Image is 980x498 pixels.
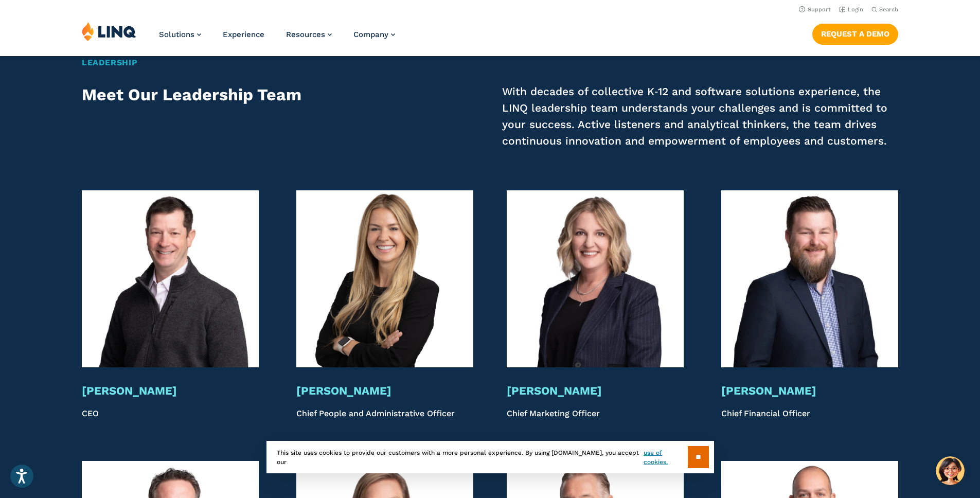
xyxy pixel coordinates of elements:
a: Company [353,30,395,39]
p: CEO [82,407,259,420]
a: Solutions [159,30,201,39]
h3: [PERSON_NAME] [507,384,684,398]
h3: [PERSON_NAME] [721,384,898,398]
span: Company [353,30,388,39]
button: Hello, have a question? Let’s chat. [936,456,965,485]
h2: Leadership [82,57,898,69]
img: Bryan Jones Headshot [82,190,259,367]
p: Chief People and Administrative Officer [296,407,473,420]
p: With decades of collective K‑12 and software solutions experience, the LINQ leadership team under... [502,83,898,149]
a: Request a Demo [812,24,898,44]
p: Chief Financial Officer [721,407,898,420]
h3: [PERSON_NAME] [296,384,473,398]
img: Cody Draper Headshot [721,190,898,367]
nav: Button Navigation [812,22,898,44]
span: Search [879,6,898,13]
span: Solutions [159,30,194,39]
span: Resources [286,30,325,39]
a: Resources [286,30,332,39]
img: Catherine Duke Headshot [296,190,473,367]
h3: [PERSON_NAME] [82,384,259,398]
a: Support [799,6,831,13]
strong: Meet Our Leadership Team [82,85,301,104]
div: This site uses cookies to provide our customers with a more personal experience. By using [DOMAIN... [266,441,714,473]
a: use of cookies. [644,448,687,467]
img: Christine Pribilski Headshot [507,190,684,367]
img: LINQ | K‑12 Software [82,22,136,41]
a: Experience [223,30,264,39]
a: Login [839,6,863,13]
button: Open Search Bar [871,6,898,13]
nav: Primary Navigation [159,22,395,56]
p: Chief Marketing Officer [507,407,684,420]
